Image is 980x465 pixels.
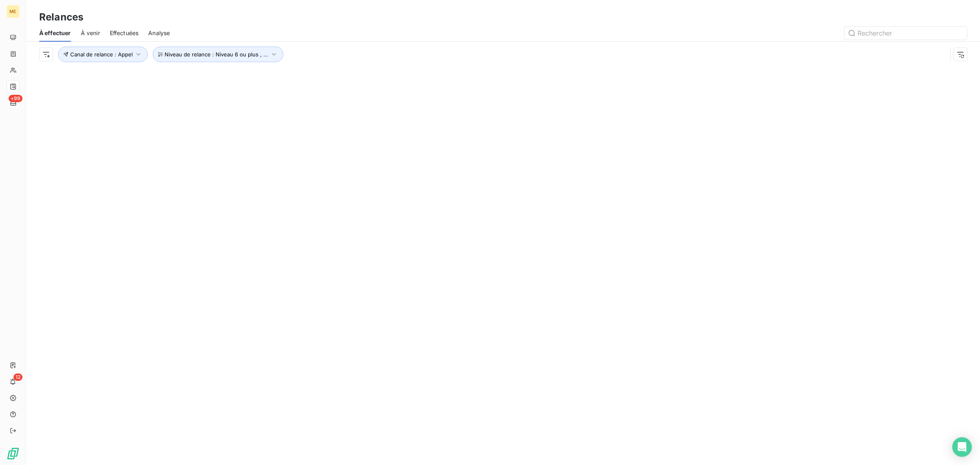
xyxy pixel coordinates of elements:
[70,51,133,58] span: Canal de relance : Appel
[153,47,283,62] button: Niveau de relance : Niveau 6 ou plus , ...
[844,27,967,40] input: Rechercher
[58,47,148,62] button: Canal de relance : Appel
[110,29,139,37] span: Effectuées
[165,51,268,58] span: Niveau de relance : Niveau 6 ou plus , ...
[7,5,20,18] div: ME
[39,10,83,25] h3: Relances
[148,29,170,37] span: Analyse
[9,95,22,102] span: +99
[952,437,972,457] div: Open Intercom Messenger
[13,373,22,381] span: 12
[39,29,71,37] span: À effectuer
[7,447,20,460] img: Logo LeanPay
[81,29,100,37] span: À venir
